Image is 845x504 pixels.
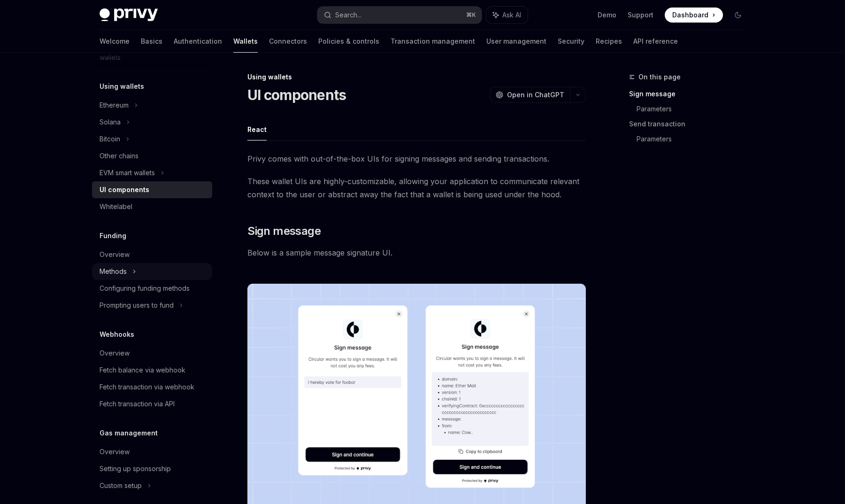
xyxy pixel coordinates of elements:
a: Recipes [596,30,622,53]
span: Sign message [247,224,321,239]
span: Below is a sample message signature UI. [247,246,586,259]
a: User management [486,30,546,53]
a: Authentication [174,30,222,53]
span: These wallet UIs are highly-customizable, allowing your application to communicate relevant conte... [247,175,586,201]
div: Solana [100,116,121,128]
a: Parameters [637,101,753,116]
span: Dashboard [672,10,708,20]
a: Overview [92,246,212,263]
button: Toggle dark mode [730,8,745,23]
div: UI components [100,184,149,195]
a: Overview [92,443,212,460]
a: Welcome [100,30,130,53]
a: Send transaction [629,116,753,132]
span: Open in ChatGPT [507,90,564,100]
a: Fetch transaction via API [92,395,212,412]
button: Search...⌘K [317,7,482,23]
div: Fetch balance via webhook [100,364,185,376]
a: Wallets [233,30,258,53]
div: Other chains [100,150,138,162]
a: UI components [92,181,212,198]
span: ⌘ K [466,11,476,19]
div: Bitcoin [100,133,120,145]
div: Overview [100,348,130,359]
a: Connectors [269,30,307,53]
img: dark logo [100,8,158,22]
a: Setting up sponsorship [92,460,212,477]
a: Demo [598,10,616,20]
span: Ask AI [502,10,521,20]
a: Whitelabel [92,198,212,215]
a: Configuring funding methods [92,280,212,297]
div: Overview [100,249,130,260]
a: Fetch transaction via webhook [92,379,212,395]
button: Ask AI [486,7,528,23]
div: Custom setup [100,480,142,491]
h1: UI components [247,86,346,103]
a: Policies & controls [318,30,379,53]
a: Security [558,30,584,53]
h5: Funding [100,230,126,241]
div: Using wallets [247,72,586,82]
span: On this page [638,71,681,83]
div: EVM smart wallets [100,167,155,178]
a: Fetch balance via webhook [92,362,212,379]
h5: Gas management [100,427,158,439]
span: Privy comes with out-of-the-box UIs for signing messages and sending transactions. [247,152,586,165]
h5: Using wallets [100,81,144,92]
a: Sign message [629,86,753,101]
div: Fetch transaction via webhook [100,381,194,393]
a: Parameters [637,132,753,147]
div: Prompting users to fund [100,300,174,311]
a: Transaction management [391,30,475,53]
a: Basics [141,30,162,53]
div: Setting up sponsorship [100,463,171,474]
div: Methods [100,266,127,277]
div: Fetch transaction via API [100,398,175,410]
a: Other chains [92,147,212,164]
button: React [247,118,267,140]
div: Ethereum [100,100,129,111]
div: Configuring funding methods [100,283,190,294]
a: API reference [633,30,678,53]
button: Open in ChatGPT [490,87,570,103]
h5: Webhooks [100,329,134,340]
div: Search... [335,9,361,21]
a: Dashboard [665,8,723,23]
div: Whitelabel [100,201,132,212]
a: Overview [92,345,212,362]
div: Overview [100,446,130,457]
a: Support [628,10,653,20]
